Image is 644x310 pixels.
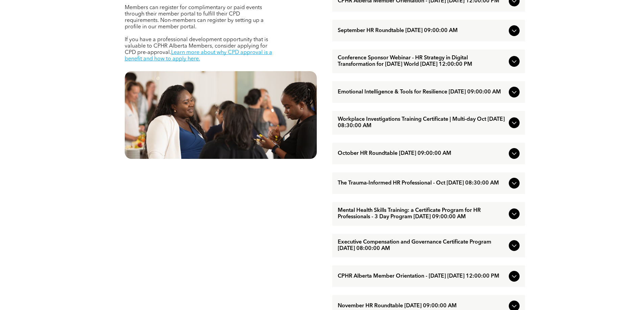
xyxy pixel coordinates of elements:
span: Conference Sponsor Webinar - HR Strategy in Digital Transformation for [DATE] World [DATE] 12:00:... [338,55,506,68]
span: Emotional Intelligence & Tools for Resilience [DATE] 09:00:00 AM [338,89,506,95]
a: Learn more about why CPD approval is a benefit and how to apply here. [125,50,272,62]
span: Workplace Investigations Training Certificate | Multi-day Oct [DATE] 08:30:00 AM [338,116,506,129]
span: Executive Compensation and Governance Certificate Program [DATE] 08:00:00 AM [338,239,506,252]
span: If you have a professional development opportunity that is valuable to CPHR Alberta Members, cons... [125,37,268,55]
span: September HR Roundtable [DATE] 09:00:00 AM [338,28,506,34]
span: CPHR Alberta Member Orientation - [DATE] [DATE] 12:00:00 PM [338,273,506,280]
span: The Trauma-Informed HR Professional - Oct [DATE] 08:30:00 AM [338,180,506,187]
span: Members can register for complimentary or paid events through their member portal to fulfill thei... [125,5,264,30]
span: October HR Roundtable [DATE] 09:00:00 AM [338,150,506,157]
span: Mental Health Skills Training: a Certificate Program for HR Professionals - 3 Day Program [DATE] ... [338,207,506,220]
span: November HR Roundtable [DATE] 09:00:00 AM [338,303,506,309]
